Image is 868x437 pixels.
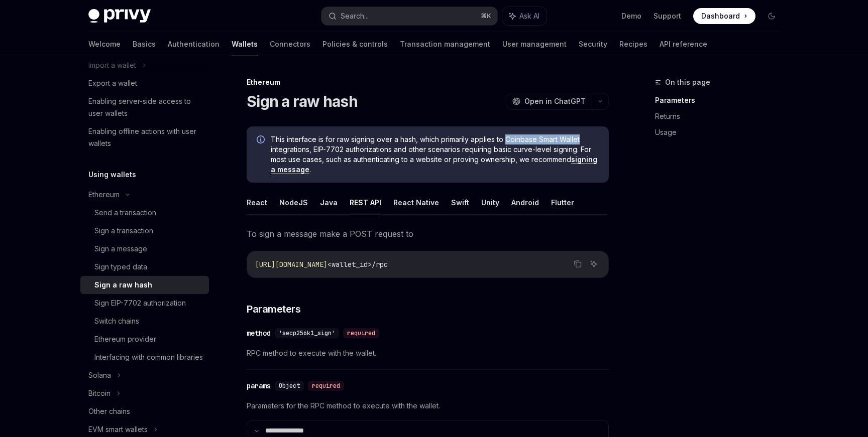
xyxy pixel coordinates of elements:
div: Ethereum [88,189,120,201]
a: Send a transaction [80,204,209,222]
button: Java [320,191,338,214]
div: required [343,328,379,338]
div: Enabling server-side access to user wallets [88,95,203,119]
button: Ask AI [502,7,547,25]
div: method [247,328,271,338]
img: dark logo [88,9,151,23]
span: 'secp256k1_sign' [279,329,335,337]
a: Enabling offline actions with user wallets [80,122,209,153]
h5: Using wallets [88,169,136,181]
span: Parameters [247,302,300,316]
a: Policies & controls [322,32,388,56]
button: Flutter [551,191,574,214]
a: Sign a message [80,240,209,258]
span: Ask AI [519,11,539,21]
a: Export a wallet [80,74,209,92]
a: Sign typed data [80,258,209,276]
button: Open in ChatGPT [506,93,592,110]
button: NodeJS [279,191,308,214]
a: Support [654,11,681,21]
div: Switch chains [94,315,139,327]
div: params [247,381,271,391]
a: Usage [655,124,788,140]
a: Connectors [270,32,310,56]
div: Enabling offline actions with user wallets [88,125,203,150]
a: Dashboard [693,8,755,24]
div: EVM smart wallets [88,423,148,435]
div: Export a wallet [88,77,137,89]
span: Open in ChatGPT [524,96,586,106]
span: This interface is for raw signing over a hash, which primarily applies to Coinbase Smart Wallet i... [271,134,599,175]
a: Interfacing with common libraries [80,348,209,366]
a: Sign EIP-7702 authorization [80,294,209,312]
a: Sign a transaction [80,222,209,240]
div: Ethereum provider [94,333,156,345]
a: Authentication [168,32,220,56]
svg: Info [257,135,267,145]
a: Ethereum provider [80,330,209,348]
a: User management [502,32,567,56]
span: Object [279,382,300,390]
a: Wallets [232,32,258,56]
a: Returns [655,108,788,124]
div: Sign a transaction [94,225,153,237]
div: Interfacing with common libraries [94,351,203,363]
button: React [247,191,267,214]
button: Copy the contents from the code block [571,257,584,270]
button: Android [511,191,539,214]
a: Security [579,32,607,56]
a: Switch chains [80,312,209,330]
a: Enabling server-side access to user wallets [80,92,209,122]
span: <wallet_id>/rpc [328,260,388,269]
div: Bitcoin [88,387,111,399]
a: API reference [660,32,707,56]
a: Basics [133,32,156,56]
a: Demo [621,11,641,21]
div: Send a transaction [94,207,156,219]
span: ⌘ K [481,12,491,20]
button: Ask AI [587,257,600,270]
a: Parameters [655,92,788,108]
div: Search... [341,10,369,22]
div: Sign typed data [94,261,147,273]
span: [URL][DOMAIN_NAME] [255,260,328,269]
button: Search...⌘K [321,7,497,25]
span: Dashboard [701,11,740,21]
button: Unity [481,191,499,214]
div: Sign a raw hash [94,279,152,291]
button: REST API [350,191,381,214]
a: Other chains [80,402,209,420]
div: Sign EIP-7702 authorization [94,297,186,309]
button: Swift [451,191,469,214]
a: Transaction management [400,32,490,56]
h1: Sign a raw hash [247,92,358,110]
a: Sign a raw hash [80,276,209,294]
div: Ethereum [247,77,609,87]
button: React Native [393,191,439,214]
a: Recipes [619,32,647,56]
div: Solana [88,369,111,381]
button: Toggle dark mode [764,8,780,24]
span: To sign a message make a POST request to [247,227,609,241]
span: Parameters for the RPC method to execute with the wallet. [247,400,609,412]
div: required [308,381,344,391]
a: Welcome [88,32,121,56]
span: RPC method to execute with the wallet. [247,347,609,359]
div: Sign a message [94,243,147,255]
div: Other chains [88,405,130,417]
span: On this page [665,76,710,88]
